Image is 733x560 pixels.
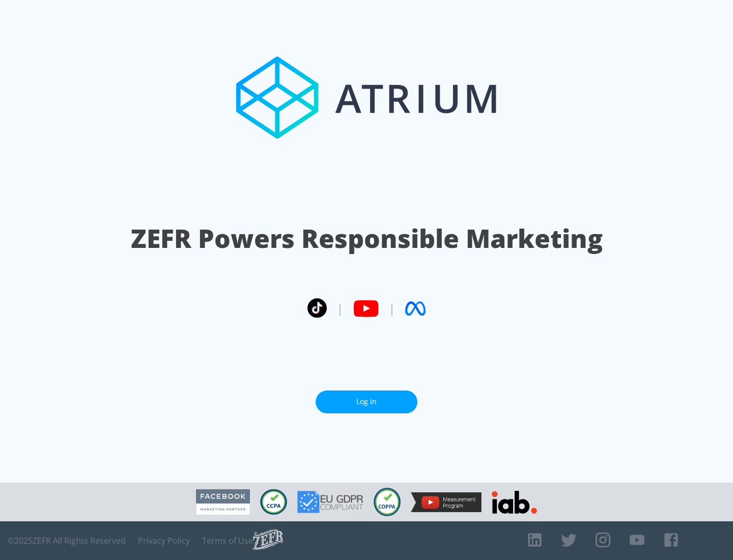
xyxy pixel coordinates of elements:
img: CCPA Compliant [260,489,287,515]
a: Privacy Policy [138,536,190,546]
img: IAB [492,491,537,514]
a: Terms of Use [202,536,253,546]
a: Log In [316,390,417,413]
img: YouTube Measurement Program [411,492,482,512]
img: Facebook Marketing Partner [196,489,250,515]
span: | [389,301,395,316]
span: © 2025 ZEFR All Rights Reserved [8,536,126,546]
img: GDPR Compliant [297,491,363,513]
span: | [337,301,343,316]
img: COPPA Compliant [374,488,401,516]
h1: ZEFR Powers Responsible Marketing [131,221,603,256]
